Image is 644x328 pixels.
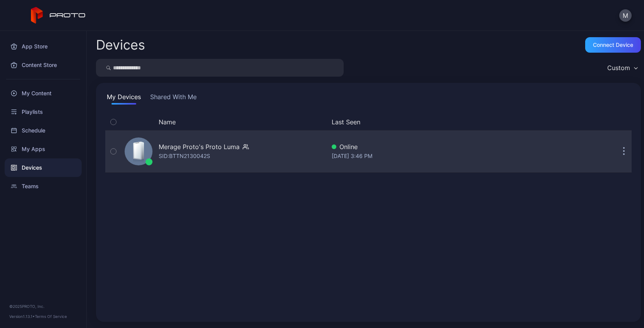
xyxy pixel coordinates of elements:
[603,59,641,77] button: Custom
[332,117,531,127] button: Last Seen
[5,121,82,140] a: Schedule
[607,64,630,72] div: Custom
[616,117,632,127] div: Options
[159,151,210,161] div: SID: BTTN2130042S
[332,151,534,161] div: [DATE] 3:46 PM
[5,84,82,103] a: My Content
[159,117,176,127] button: Name
[537,117,607,127] div: Update Device
[332,142,534,151] div: Online
[96,38,145,52] h2: Devices
[585,37,641,53] button: Connect device
[593,42,633,48] div: Connect device
[5,37,82,56] a: App Store
[159,142,240,151] div: Merage Proto's Proto Luma
[5,56,82,74] a: Content Store
[149,92,198,105] button: Shared With Me
[105,92,142,105] button: My Devices
[619,9,632,22] button: M
[5,103,82,121] a: Playlists
[5,158,82,177] a: Devices
[35,314,67,319] a: Terms Of Service
[5,140,82,158] a: My Apps
[9,314,35,319] span: Version 1.13.1 •
[9,303,77,309] div: © 2025 PROTO, Inc.
[5,177,82,196] a: Teams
